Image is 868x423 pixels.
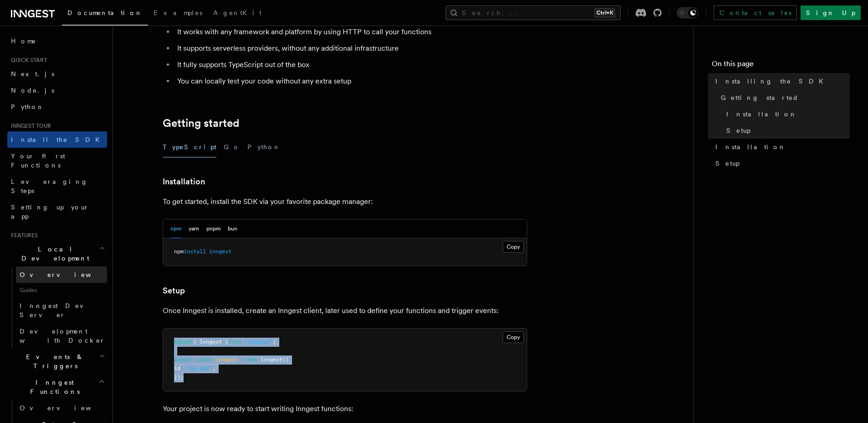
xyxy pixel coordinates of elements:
a: Overview [16,266,107,283]
span: from [228,339,241,345]
span: Your first Functions [11,152,65,169]
button: TypeScript [163,137,216,157]
a: Install the SDK [7,131,107,148]
span: Installation [726,110,797,119]
span: Guides [16,283,107,298]
span: AgentKit [213,9,262,16]
li: It works with any framework and platform by using HTTP to call your functions [175,26,527,38]
span: Inngest [260,356,282,363]
span: inngest [216,356,238,363]
a: Setup [723,122,850,139]
span: id [174,365,180,371]
a: Setting up your app [7,199,107,225]
a: Home [7,33,107,49]
span: "inngest" [244,339,273,345]
span: Leveraging Steps [11,178,88,194]
a: Installation [723,106,850,122]
p: Your project is now ready to start writing Inngest functions: [163,402,527,415]
a: Installing the SDK [712,73,850,89]
button: Go [224,137,240,157]
a: Your first Functions [7,148,107,173]
span: Setting up your app [11,204,89,220]
button: Events & Triggers [7,349,107,374]
span: install [184,248,206,255]
a: Getting started [717,89,850,106]
a: Installation [712,139,850,155]
span: , [212,365,216,371]
button: Search...Ctrl+K [446,5,621,20]
div: Local Development [7,266,107,349]
a: Getting started [163,117,239,130]
a: Development with Docker [16,323,107,349]
span: { Inngest } [193,339,228,345]
li: It supports serverless providers, without any additional infrastructure [175,42,527,55]
span: const [196,356,212,363]
span: Home [11,37,36,46]
span: Python [11,103,44,110]
span: Node.js [11,87,54,94]
a: Leveraging Steps [7,173,107,199]
span: Overview [20,404,113,412]
a: Next.js [7,66,107,82]
span: ({ [282,356,289,363]
a: Setup [163,284,185,297]
a: Examples [148,3,208,25]
p: Once Inngest is installed, create an Inngest client, later used to define your functions and trig... [163,304,527,317]
span: Events & Triggers [7,352,99,371]
span: export [174,356,193,363]
span: : [180,365,184,371]
span: ; [273,339,276,345]
button: Python [247,137,281,157]
button: bun [228,219,237,238]
button: Copy [503,241,524,253]
span: = [241,356,244,363]
button: Inngest Functions [7,374,107,400]
p: To get started, install the SDK via your favorite package manager: [163,195,527,208]
span: import [174,339,193,345]
span: Inngest Functions [7,378,98,396]
h4: On this page [712,58,850,73]
span: Quick start [7,57,47,64]
span: Getting started [721,93,799,102]
span: Local Development [7,245,99,263]
a: Overview [16,400,107,416]
span: new [247,356,257,363]
a: Installation [163,175,205,188]
span: Development with Docker [20,328,105,344]
a: Setup [712,155,850,172]
button: Copy [503,331,524,343]
span: Setup [715,159,740,168]
span: Inngest Dev Server [20,302,98,319]
span: Setup [726,126,750,135]
a: Contact sales [714,5,797,20]
span: Install the SDK [11,136,105,143]
span: Installation [715,142,786,151]
span: Examples [154,9,202,16]
span: Inngest tour [7,122,51,130]
li: It fully supports TypeScript out of the box [175,58,527,71]
span: Documentation [67,9,143,16]
button: yarn [189,219,199,238]
a: Python [7,99,107,115]
span: Next.js [11,70,54,78]
a: Inngest Dev Server [16,298,107,323]
kbd: Ctrl+K [595,8,615,17]
span: Overview [20,271,113,278]
button: pnpm [206,219,221,238]
span: inngest [209,248,231,255]
a: AgentKit [208,3,267,25]
span: npm [174,248,184,255]
a: Documentation [62,3,148,26]
span: }); [174,374,184,381]
span: Installing the SDK [715,77,829,86]
span: Features [7,232,38,239]
li: You can locally test your code without any extra setup [175,75,527,88]
span: "my-app" [187,365,212,371]
button: Toggle dark mode [677,7,699,18]
button: Local Development [7,241,107,266]
a: Sign Up [801,5,861,20]
button: npm [170,219,181,238]
a: Node.js [7,82,107,99]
